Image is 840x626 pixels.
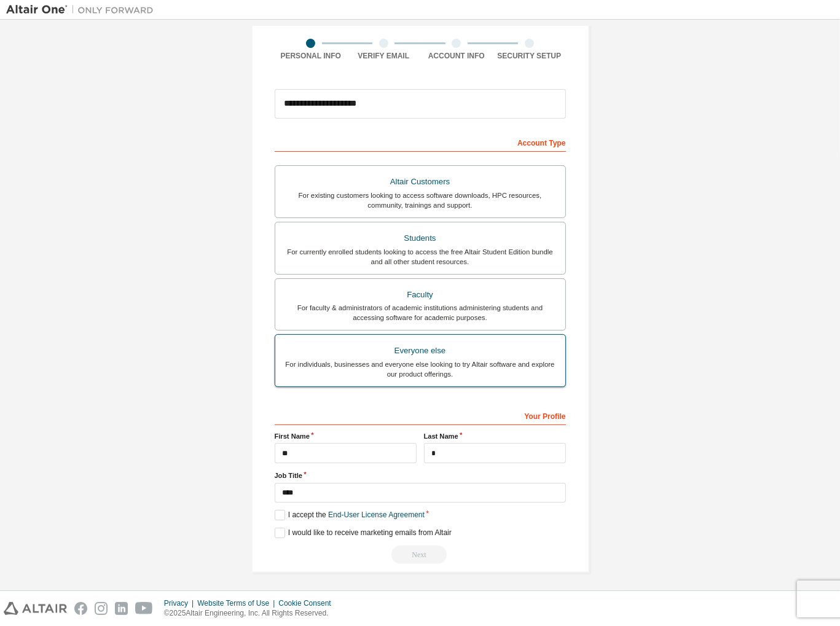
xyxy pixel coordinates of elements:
[493,51,566,61] div: Security Setup
[275,431,417,441] label: First Name
[275,510,425,520] label: I accept the
[283,230,558,247] div: Students
[74,602,87,615] img: facebook.svg
[328,511,425,519] a: End-User License Agreement
[283,342,558,359] div: Everyone else
[283,359,558,379] div: For individuals, businesses and everyone else looking to try Altair software and explore our prod...
[275,132,566,152] div: Account Type
[95,602,108,615] img: instagram.svg
[135,602,153,615] img: youtube.svg
[6,4,160,16] img: Altair One
[347,51,420,61] div: Verify Email
[275,546,566,564] div: Select your account type to continue
[115,602,128,615] img: linkedin.svg
[164,608,339,619] p: © 2025 Altair Engineering, Inc. All Rights Reserved.
[278,598,338,608] div: Cookie Consent
[420,51,493,61] div: Account Info
[283,286,558,303] div: Faculty
[275,528,452,538] label: I would like to receive marketing emails from Altair
[4,602,67,615] img: altair_logo.svg
[283,173,558,190] div: Altair Customers
[197,598,278,608] div: Website Terms of Use
[424,431,566,441] label: Last Name
[275,51,348,61] div: Personal Info
[164,598,197,608] div: Privacy
[275,405,566,425] div: Your Profile
[283,190,558,210] div: For existing customers looking to access software downloads, HPC resources, community, trainings ...
[275,471,566,480] label: Job Title
[283,247,558,267] div: For currently enrolled students looking to access the free Altair Student Edition bundle and all ...
[283,303,558,323] div: For faculty & administrators of academic institutions administering students and accessing softwa...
